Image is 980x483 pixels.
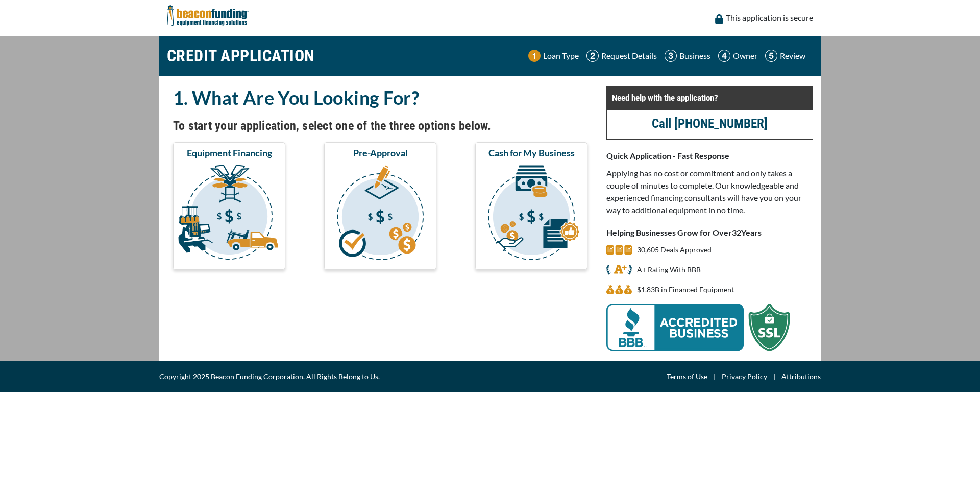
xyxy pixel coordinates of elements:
p: Helping Businesses Grow for Over Years [606,226,813,239]
p: $1,825,835,989 in Financed Equipment [637,284,734,296]
p: Applying has no cost or commitment and only takes a couple of minutes to complete. Our knowledgea... [606,167,813,216]
button: Equipment Financing [173,142,285,270]
a: Call [PHONE_NUMBER] [652,116,768,131]
img: Cash for My Business [477,163,585,265]
span: Equipment Financing [187,147,272,159]
img: BBB Acredited Business and SSL Protection [606,304,790,351]
button: Cash for My Business [475,142,587,270]
img: Step 5 [765,50,777,62]
span: Pre-Approval [353,147,408,159]
h1: CREDIT APPLICATION [167,41,315,71]
p: Review [780,50,805,62]
span: | [767,371,781,383]
p: Quick Application - Fast Response [606,150,813,162]
a: Terms of Use [667,371,707,383]
p: This application is secure [726,12,813,24]
span: Copyright 2025 Beacon Funding Corporation. All Rights Belong to Us. [159,371,380,383]
h4: To start your application, select one of the three options below. [173,117,587,134]
img: Step 3 [665,50,677,62]
span: 32 [732,227,741,237]
button: Pre-Approval [324,142,436,270]
p: Owner [733,50,757,62]
p: A+ Rating With BBB [637,264,701,276]
p: Loan Type [543,50,579,62]
p: Request Details [601,50,657,62]
img: Step 2 [586,50,599,62]
img: Step 1 [528,50,541,62]
img: Equipment Financing [175,163,283,265]
span: Cash for My Business [488,147,575,159]
a: Attributions [781,371,821,383]
p: Business [679,50,710,62]
img: Pre-Approval [326,163,434,265]
p: 30,605 Deals Approved [637,244,712,256]
a: Privacy Policy [722,371,767,383]
p: Need help with the application? [612,91,807,104]
img: lock icon to convery security [715,14,723,24]
h2: 1. What Are You Looking For? [173,86,587,109]
span: | [707,371,722,383]
img: Step 4 [718,50,730,62]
